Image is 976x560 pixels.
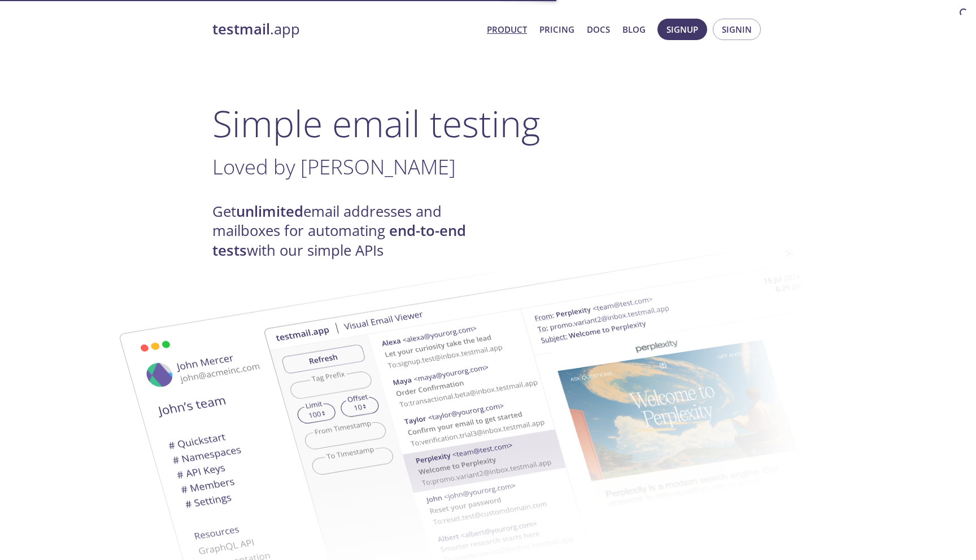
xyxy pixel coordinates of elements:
[713,19,761,40] button: Signin
[487,22,527,37] a: Product
[539,22,574,37] a: Pricing
[212,102,764,145] h1: Simple email testing
[236,202,303,221] strong: unlimited
[212,202,488,260] h4: Get email addresses and mailboxes for automating with our simple APIs
[666,22,698,37] span: Signup
[622,22,646,37] a: Blog
[657,19,707,40] button: Signup
[212,152,456,181] span: Loved by [PERSON_NAME]
[212,221,466,260] strong: end-to-end tests
[722,22,752,37] span: Signin
[587,22,610,37] a: Docs
[212,20,478,39] a: testmail.app
[212,19,270,39] strong: testmail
